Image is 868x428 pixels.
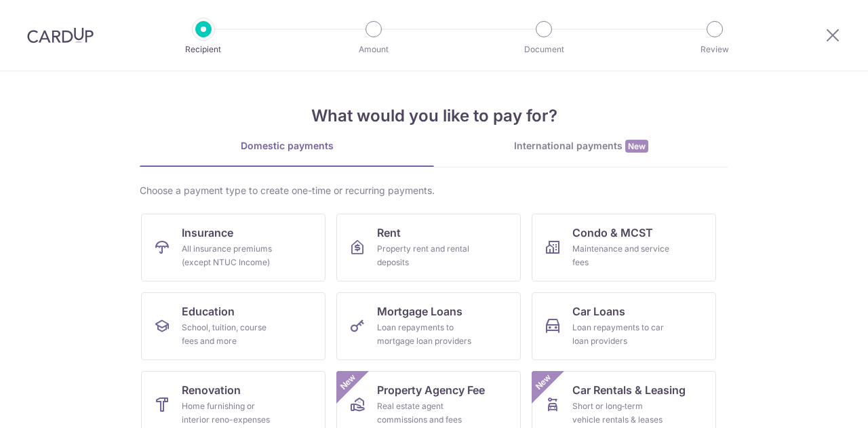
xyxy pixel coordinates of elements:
[182,225,233,241] span: Insurance
[141,214,325,281] a: InsuranceAll insurance premiums (except NTUC Income)
[572,303,625,319] span: Car Loans
[532,292,716,360] a: Car LoansLoan repayments to car loan providers
[532,371,555,393] span: New
[665,43,765,56] p: Review
[377,382,485,398] span: Property Agency Fee
[377,400,475,427] div: Real estate agent commissions and fees
[141,292,325,360] a: EducationSchool, tuition, course fees and more
[377,242,475,269] div: Property rent and rental deposits
[337,371,359,393] span: New
[377,303,462,319] span: Mortgage Loans
[336,214,521,281] a: RentProperty rent and rental deposits
[140,184,728,197] div: Choose a payment type to create one-time or recurring payments.
[182,303,235,319] span: Education
[377,321,475,348] div: Loan repayments to mortgage loan providers
[572,225,653,241] span: Condo & MCST
[323,43,424,56] p: Amount
[27,27,94,43] img: CardUp
[572,400,670,427] div: Short or long‑term vehicle rentals & leases
[153,43,254,56] p: Recipient
[572,382,686,398] span: Car Rentals & Leasing
[182,382,241,398] span: Renovation
[140,104,728,128] h4: What would you like to pay for?
[572,242,670,269] div: Maintenance and service fees
[625,140,648,153] span: New
[140,139,434,153] div: Domestic payments
[336,292,521,360] a: Mortgage LoansLoan repayments to mortgage loan providers
[494,43,594,56] p: Document
[532,214,716,281] a: Condo & MCSTMaintenance and service fees
[182,242,279,269] div: All insurance premiums (except NTUC Income)
[572,321,670,348] div: Loan repayments to car loan providers
[377,225,401,241] span: Rent
[434,139,728,153] div: International payments
[182,321,279,348] div: School, tuition, course fees and more
[182,400,279,427] div: Home furnishing or interior reno-expenses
